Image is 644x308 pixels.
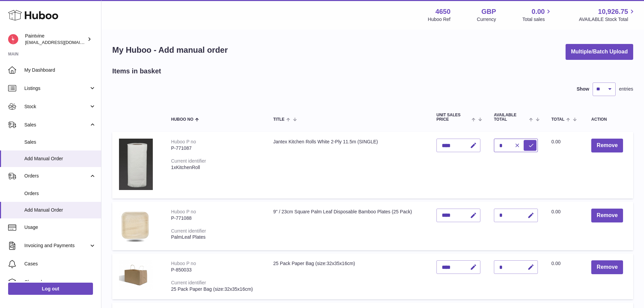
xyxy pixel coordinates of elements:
[24,156,96,162] span: Add Manual Order
[619,86,633,92] span: entries
[579,16,636,23] span: AVAILABLE Stock Total
[579,7,636,23] a: 10,926.75 AVAILABLE Stock Total
[591,260,623,274] button: Remove
[24,103,89,110] span: Stock
[435,7,451,16] strong: 4650
[171,209,196,214] div: Huboo P no
[171,164,260,171] div: 1xKitchenRoll
[25,33,86,46] div: Paintvine
[577,86,589,92] label: Show
[171,117,193,122] span: Huboo no
[171,267,260,273] div: P-850033
[24,85,89,92] span: Listings
[8,34,18,44] img: euan@paintvine.co.uk
[171,145,260,151] div: P-771087
[477,16,496,23] div: Currency
[266,254,430,299] td: 25 Pack Paper Bag (size:32x35x16cm)
[598,7,628,16] span: 10,926.75
[24,261,96,267] span: Cases
[24,207,96,213] span: Add Manual Order
[171,280,206,285] div: Current identifier
[24,122,89,128] span: Sales
[171,286,260,292] div: 25 Pack Paper Bag (size:32x35x16cm)
[266,202,430,250] td: 9" / 23cm Square Palm Leaf Disposable Bamboo Plates (25 Pack)
[112,45,228,55] h1: My Huboo - Add manual order
[436,113,470,122] span: Unit Sales Price
[171,158,206,164] div: Current identifier
[25,40,99,45] span: [EMAIL_ADDRESS][DOMAIN_NAME]
[24,224,96,231] span: Usage
[551,139,560,144] span: 0.00
[266,132,430,198] td: Jantex Kitchen Rolls White 2-Ply 11.5m (SINGLE)
[551,261,560,266] span: 0.00
[24,190,96,197] span: Orders
[171,234,260,240] div: PalmLeaf Plates
[428,16,451,23] div: Huboo Ref
[119,260,153,290] img: 25 Pack Paper Bag (size:32x35x16cm)
[8,283,93,295] a: Log out
[171,228,206,234] div: Current identifier
[494,113,527,122] span: AVAILABLE Total
[24,242,89,249] span: Invoicing and Payments
[566,44,633,60] button: Multiple/Batch Upload
[171,261,196,266] div: Huboo P no
[273,117,284,122] span: Title
[532,7,545,16] span: 0.00
[171,215,260,221] div: P-771088
[551,117,565,122] span: Total
[591,209,623,222] button: Remove
[24,139,96,145] span: Sales
[551,209,560,214] span: 0.00
[24,279,96,285] span: Channels
[481,7,496,16] strong: GBP
[522,7,552,23] a: 0.00 Total sales
[522,16,552,23] span: Total sales
[591,117,626,122] div: Action
[112,67,161,76] h2: Items in basket
[119,209,153,242] img: 9" / 23cm Square Palm Leaf Disposable Bamboo Plates (25 Pack)
[591,139,623,152] button: Remove
[24,173,89,179] span: Orders
[24,67,96,73] span: My Dashboard
[171,139,196,144] div: Huboo P no
[119,139,153,190] img: Jantex Kitchen Rolls White 2-Ply 11.5m (SINGLE)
